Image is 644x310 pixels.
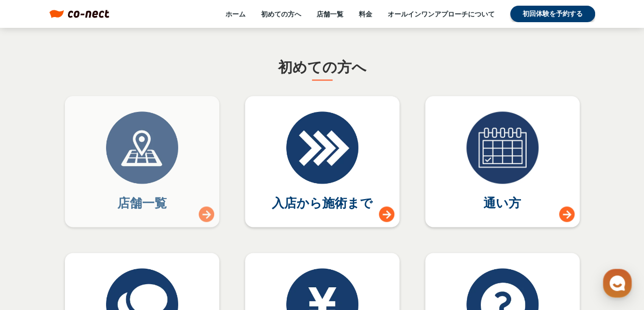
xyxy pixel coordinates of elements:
p: 通い方 [483,194,521,211]
p: 入店から施術まで [272,194,373,211]
a: 店舗一覧 [317,9,343,19]
a: チャット [68,224,133,250]
a: ホーム [225,9,246,19]
a: 設定 [133,224,198,250]
a: オールインワンアプローチについて [388,9,495,19]
a: 通い方 [425,96,580,227]
a: ホーム [3,224,68,250]
span: 設定 [159,240,171,248]
a: 初回体験を予約する [510,6,595,22]
a: 初めての方へ [261,9,301,19]
a: 入店から施術まで [245,96,399,227]
h2: 初めての方へ [278,57,367,77]
p: 店舗一覧 [117,194,167,211]
a: 店舗一覧 [65,96,219,227]
span: チャット [88,240,113,249]
a: 料金 [359,9,372,19]
span: ホーム [26,240,45,248]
